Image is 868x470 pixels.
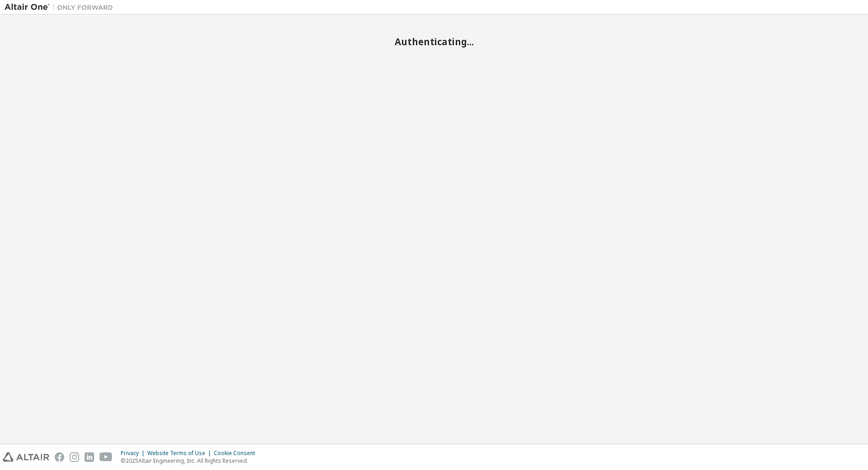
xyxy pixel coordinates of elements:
img: youtube.svg [99,452,113,462]
img: linkedin.svg [85,452,94,462]
div: Cookie Consent [214,450,260,457]
p: © 2025 Altair Engineering, Inc. All Rights Reserved. [121,457,260,465]
h2: Authenticating... [5,36,863,47]
img: facebook.svg [55,452,64,462]
img: altair_logo.svg [3,452,49,462]
div: Privacy [121,450,147,457]
div: Website Terms of Use [147,450,214,457]
img: Altair One [5,3,118,12]
img: instagram.svg [70,452,79,462]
